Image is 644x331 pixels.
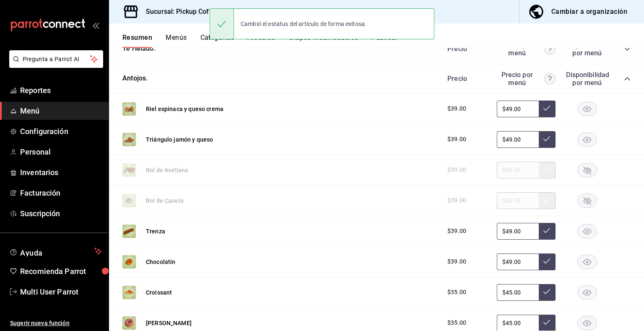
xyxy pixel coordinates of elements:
input: Sin ajuste [497,284,539,301]
div: Precio [439,75,493,83]
span: Recomienda Parrot [20,266,102,277]
span: Suscripción [20,208,102,219]
span: $39.00 [447,135,466,144]
span: Configuración [20,126,102,137]
h3: Sucursal: Pickup Coffee (Buenavista) [139,7,260,17]
img: Preview [122,102,136,116]
span: $35.00 [447,318,466,327]
div: Precio [439,45,493,53]
button: Té Helado. [122,44,156,54]
button: Chocolatin [146,258,176,266]
span: Reportes [20,85,102,96]
a: Pregunta a Parrot AI [6,61,103,70]
button: open_drawer_menu [92,22,99,28]
button: Croissant [146,288,172,297]
button: collapse-category-row [624,75,631,82]
span: $39.00 [447,227,466,235]
button: Trenza [146,227,165,235]
input: Sin ajuste [497,131,539,148]
input: Sin ajuste [497,223,539,240]
span: Personal [20,146,102,158]
span: $35.00 [447,288,466,297]
span: Menú [20,105,102,116]
button: Riel espinaca y queso crema [146,105,223,113]
div: Cambiar a organización [551,6,627,18]
span: Ayuda [20,246,91,256]
img: Preview [122,286,136,299]
button: Menús [166,34,187,48]
img: Preview [122,255,136,269]
div: Precio por menú [497,71,556,87]
button: Resumen [122,34,152,48]
div: Cambió el estatus del artículo de forma exitosa. [234,15,373,33]
input: Sin ajuste [497,101,539,117]
img: Preview [122,133,136,146]
div: Disponibilidad por menú [566,71,608,87]
button: Triángulo jamón y queso [146,135,213,144]
img: Preview [122,316,136,330]
span: $39.00 [447,257,466,266]
button: [PERSON_NAME] [146,319,192,327]
button: Pregunta a Parrot AI [9,50,103,68]
span: Sugerir nueva función [10,319,102,328]
img: Preview [122,225,136,238]
input: Sin ajuste [497,253,539,270]
span: Inventarios [20,167,102,178]
span: Facturación [20,187,102,199]
div: Precio por menú [497,41,556,57]
button: Categorías [200,34,234,48]
div: Disponibilidad por menú [566,41,608,57]
span: Pregunta a Parrot AI [23,55,90,64]
div: navigation tabs [122,34,644,48]
span: $39.00 [447,104,466,113]
span: Multi User Parrot [20,286,102,297]
button: collapse-category-row [624,46,631,52]
button: Antojos. [122,74,148,83]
